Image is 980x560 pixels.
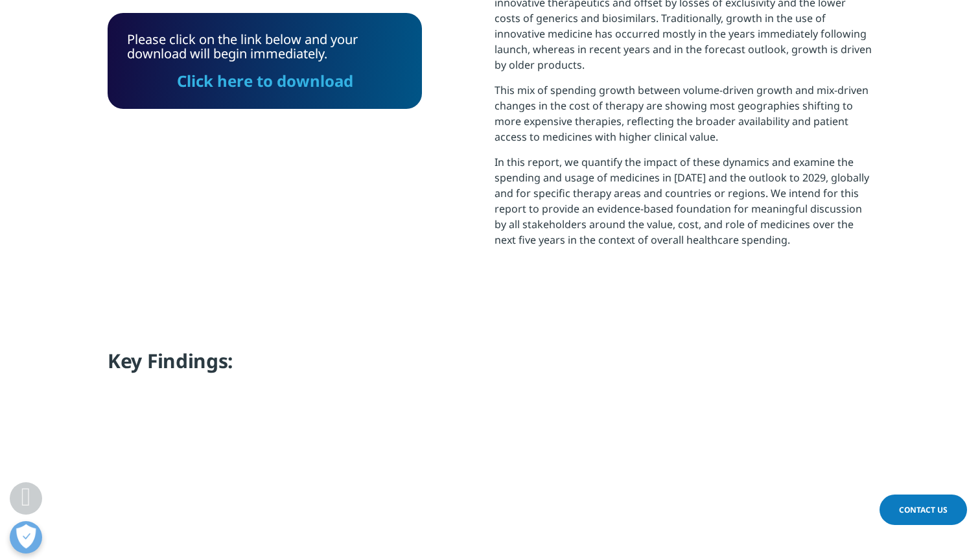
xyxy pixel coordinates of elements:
div: Please click on the link below and your download will begin immediately. [127,32,402,89]
p: This mix of spending growth between volume-driven growth and mix-driven changes in the cost of th... [495,82,872,154]
span: Contact Us [899,504,948,515]
a: Contact Us [880,495,967,525]
button: Otwórz Preferencje [10,521,42,554]
p: In this report, we quantify the impact of these dynamics and examine the spending and usage of me... [495,154,872,257]
a: Click here to download [177,70,353,91]
h4: Key Findings: [108,348,872,384]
